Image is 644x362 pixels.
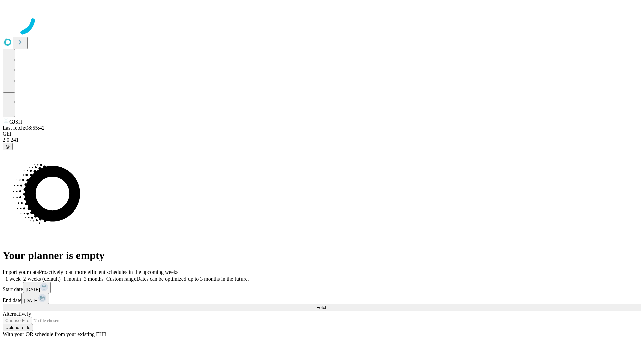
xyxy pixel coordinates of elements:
[63,276,81,282] span: 1 month
[3,249,641,262] h1: Your planner is empty
[3,324,33,331] button: Upload a file
[3,304,641,311] button: Fetch
[316,305,327,310] span: Fetch
[23,276,61,282] span: 2 weeks (default)
[84,276,104,282] span: 3 months
[3,125,45,131] span: Last fetch: 08:55:42
[3,311,31,317] span: Alternatively
[9,119,22,125] span: GJSH
[3,282,641,293] div: Start date
[3,331,107,337] span: With your OR schedule from your existing EHR
[26,287,40,292] span: [DATE]
[3,293,641,304] div: End date
[21,293,49,304] button: [DATE]
[24,298,38,303] span: [DATE]
[106,276,136,282] span: Custom range
[39,269,180,275] span: Proactively plan more efficient schedules in the upcoming weeks.
[3,269,39,275] span: Import your data
[5,144,10,149] span: @
[3,137,641,143] div: 2.0.241
[23,282,51,293] button: [DATE]
[3,131,641,137] div: GEI
[3,143,13,150] button: @
[5,276,21,282] span: 1 week
[136,276,249,282] span: Dates can be optimized up to 3 months in the future.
